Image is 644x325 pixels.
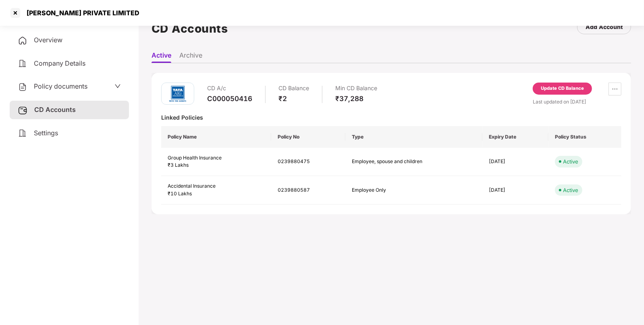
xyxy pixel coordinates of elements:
[278,83,309,94] div: CD Balance
[533,98,621,106] div: Last updated on [DATE]
[541,85,584,92] div: Update CD Balance
[207,83,252,94] div: CD A/c
[609,83,621,95] button: ellipsis
[207,94,252,103] div: C000050416
[161,126,271,148] th: Policy Name
[482,176,548,205] td: [DATE]
[548,126,621,148] th: Policy Status
[168,162,189,168] span: ₹3 Lakhs
[18,82,27,92] img: svg+xml;base64,PHN2ZyB4bWxucz0iaHR0cDovL3d3dy53My5vcmcvMjAwMC9zdmciIHdpZHRoPSIyNCIgaGVpZ2h0PSIyNC...
[114,83,121,89] span: down
[563,157,578,166] div: Active
[352,186,440,194] div: Employee Only
[586,23,623,31] div: Add Account
[335,83,377,94] div: Min CD Balance
[161,114,621,121] div: Linked Policies
[34,129,58,137] span: Settings
[34,106,76,114] span: CD Accounts
[352,158,440,166] div: Employee, spouse and children
[34,59,85,67] span: Company Details
[278,94,309,103] div: ₹2
[168,182,265,190] div: Accidental Insurance
[22,9,139,17] div: [PERSON_NAME] PRIVATE LIMITED
[335,94,377,103] div: ₹37,288
[482,126,548,148] th: Expiry Date
[168,154,265,162] div: Group Health Insurance
[166,82,190,106] img: tatag.png
[271,148,345,176] td: 0239880475
[271,126,345,148] th: Policy No
[345,126,482,148] th: Type
[609,86,621,92] span: ellipsis
[18,106,28,115] img: svg+xml;base64,PHN2ZyB3aWR0aD0iMjUiIGhlaWdodD0iMjQiIHZpZXdCb3g9IjAgMCAyNSAyNCIgZmlsbD0ibm9uZSIgeG...
[152,20,228,37] h1: CD Accounts
[179,51,202,63] li: Archive
[563,186,578,194] div: Active
[271,176,345,205] td: 0239880587
[18,59,27,68] img: svg+xml;base64,PHN2ZyB4bWxucz0iaHR0cDovL3d3dy53My5vcmcvMjAwMC9zdmciIHdpZHRoPSIyNCIgaGVpZ2h0PSIyNC...
[34,36,62,44] span: Overview
[18,36,27,46] img: svg+xml;base64,PHN2ZyB4bWxucz0iaHR0cDovL3d3dy53My5vcmcvMjAwMC9zdmciIHdpZHRoPSIyNCIgaGVpZ2h0PSIyNC...
[18,128,27,138] img: svg+xml;base64,PHN2ZyB4bWxucz0iaHR0cDovL3d3dy53My5vcmcvMjAwMC9zdmciIHdpZHRoPSIyNCIgaGVpZ2h0PSIyNC...
[34,82,87,90] span: Policy documents
[152,51,171,63] li: Active
[482,148,548,176] td: [DATE]
[168,190,192,197] span: ₹10 Lakhs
